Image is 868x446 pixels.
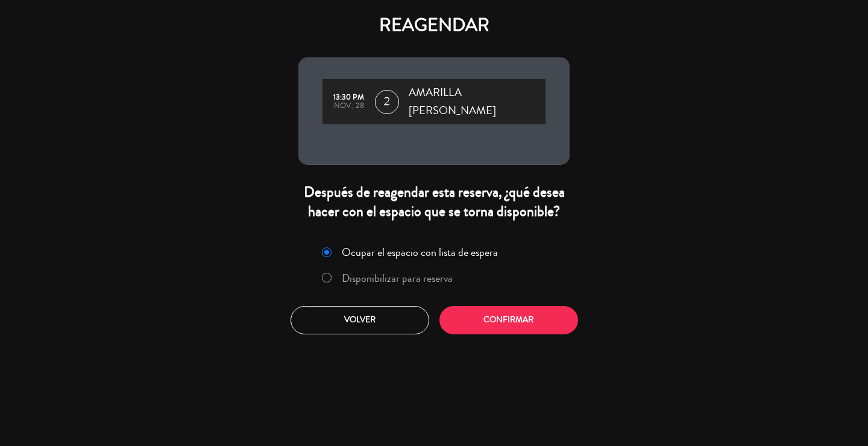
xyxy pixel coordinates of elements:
[439,306,578,334] button: Confirmar
[375,90,399,114] span: 2
[342,247,498,258] label: Ocupar el espacio con lista de espera
[329,94,369,102] div: 13:30 PM
[298,183,570,220] div: Después de reagendar esta reserva, ¿qué desea hacer con el espacio que se torna disponible?
[298,14,570,36] h4: REAGENDAR
[342,273,453,284] label: Disponibilizar para reserva
[329,102,369,110] div: nov., 28
[409,84,546,119] span: AMARILLA [PERSON_NAME]
[291,306,429,334] button: Volver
